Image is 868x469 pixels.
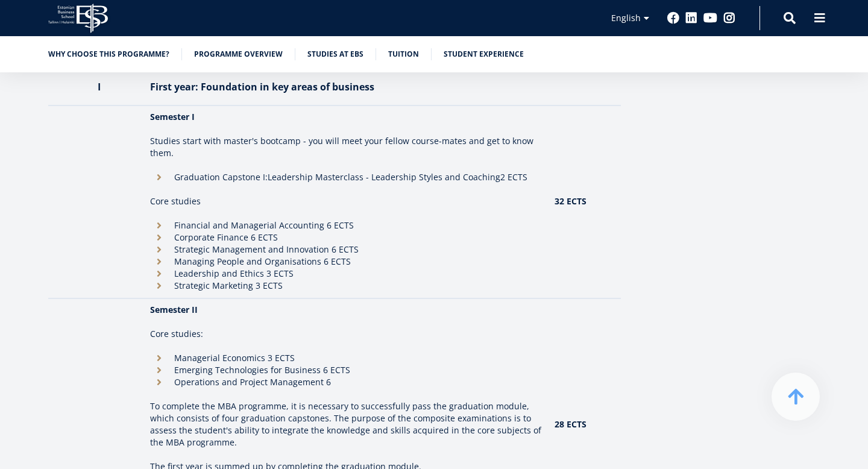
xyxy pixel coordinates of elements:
p: Core studies: [150,328,542,340]
li: Strategic Marketing 3 ECTS [150,280,542,292]
p: To complete the MBA programme, it is necessary to successfully pass the graduation module, which ... [150,400,542,449]
strong: Semester I [150,111,195,122]
strong: 32 ECTS [555,195,587,207]
a: Tuition [388,48,419,60]
strong: 28 ECTS [555,418,587,430]
p: Studies start with master's bootcamp - you will meet your fellow course-mates and get to know them. [150,135,542,159]
a: Studies at EBS [307,48,363,60]
li: Graduation Capstone I: 2 ECTS [150,171,542,183]
span: One-year MBA (in Estonian) [14,168,112,178]
th: First year: Foundation in key areas of business [144,69,549,105]
a: Youtube [703,12,717,24]
li: Corporate Finance 6 ECTS [150,231,542,244]
span: Two-year MBA [14,183,66,194]
li: Emerging Technologies for Business 6 ECTS [150,364,542,376]
input: Technology Innovation MBA [3,200,11,207]
li: Financial and Managerial Accounting 6 ECTS [150,219,542,231]
b: Leadership Masterclass - Leadership Styles and Coaching [268,171,500,183]
strong: Semester II [150,304,198,315]
a: Why choose this programme? [48,48,169,60]
input: One-year MBA (in Estonian) [3,168,11,176]
a: Facebook [667,12,679,24]
a: Student experience [444,48,524,60]
th: I [48,69,144,105]
input: Two-year MBA [3,184,11,192]
li: Strategic Management and Innovation 6 ECTS [150,244,542,256]
li: Operations and Project Management 6 [150,376,542,388]
a: Linkedin [685,12,697,24]
li: Leadership and Ethics 3 ECTS [150,268,542,280]
li: Managing People and Organisations 6 ECTS [150,256,542,268]
span: Last Name [286,1,325,11]
a: Instagram [723,12,735,24]
span: Technology Innovation MBA [14,199,116,210]
a: Programme overview [194,48,283,60]
p: Core studies [150,195,542,207]
li: Managerial Economics 3 ECTS [150,352,542,364]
